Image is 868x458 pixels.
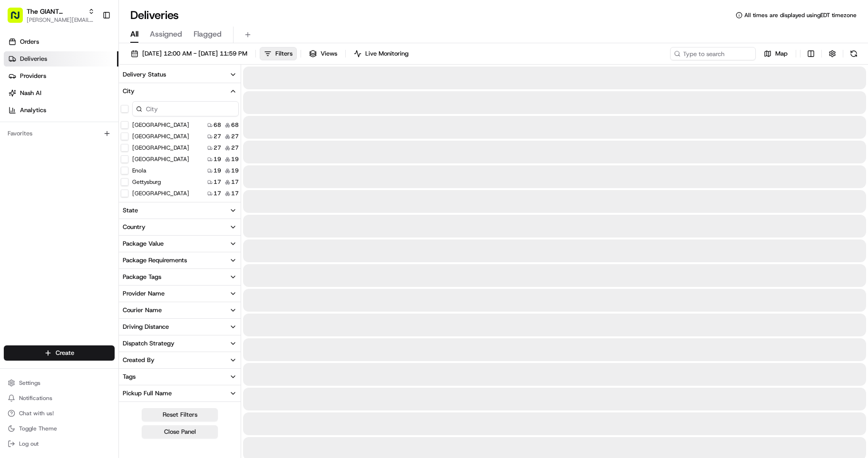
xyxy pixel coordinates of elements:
label: [GEOGRAPHIC_DATA] [132,144,189,152]
span: API Documentation [90,138,153,147]
img: Nash [10,10,29,29]
button: The GIANT Company[PERSON_NAME][EMAIL_ADDRESS][PERSON_NAME][DOMAIN_NAME] [4,4,98,27]
label: [GEOGRAPHIC_DATA] [132,133,189,140]
button: Map [760,47,792,60]
a: 💻API Documentation [77,134,156,151]
span: All [130,29,138,40]
button: Start new chat [162,94,173,105]
span: Toggle Theme [19,425,57,432]
span: Nash AI [20,89,41,97]
span: 68 [214,121,221,129]
button: Country [119,219,241,235]
span: 17 [231,178,239,186]
button: The GIANT Company [27,7,84,16]
label: [GEOGRAPHIC_DATA] [132,121,189,129]
span: 17 [231,190,239,197]
button: Tags [119,369,241,385]
button: Package Requirements [119,252,241,268]
span: Log out [19,440,39,448]
span: Filters [275,49,293,58]
button: Close Panel [142,425,218,439]
a: 📗Knowledge Base [6,134,77,151]
div: 📗 [10,139,17,146]
button: Delivery Status [119,67,241,83]
div: Start new chat [32,91,156,100]
span: Create [56,349,74,357]
label: [GEOGRAPHIC_DATA] [132,190,189,197]
span: Notifications [19,394,52,402]
span: 17 [214,178,221,186]
span: 19 [231,155,239,163]
div: State [123,206,138,215]
button: Pickup Full Name [119,385,241,401]
div: Provider Name [123,289,165,298]
input: Clear [25,61,157,71]
span: Live Monitoring [365,49,409,58]
button: Notifications [4,391,115,405]
span: Providers [20,72,46,80]
div: Delivery Status [123,70,166,79]
button: Package Value [119,236,241,252]
a: Analytics [4,103,118,118]
p: Welcome 👋 [10,38,173,53]
button: Filters [260,47,297,60]
a: Deliveries [4,51,118,67]
button: Reset Filters [142,408,218,421]
button: Driving Distance [119,319,241,335]
div: We're available if you need us! [32,100,120,108]
div: Tags [123,372,136,381]
button: Create [4,345,115,361]
a: Providers [4,68,118,84]
button: Live Monitoring [350,47,413,60]
span: Assigned [150,29,182,40]
img: 1736555255976-a54dd68f-1ca7-489b-9aae-adbdc363a1c4 [10,91,27,108]
button: Dispatch Strategy [119,335,241,352]
button: [DATE] 12:00 AM - [DATE] 11:59 PM [127,47,252,60]
button: Chat with us! [4,407,115,420]
div: Courier Name [123,306,162,315]
span: Chat with us! [19,410,54,417]
div: Dispatch Strategy [123,339,175,348]
span: Orders [20,38,39,46]
div: Driving Distance [123,323,169,331]
span: Pylon [95,161,115,168]
button: City [119,83,241,99]
label: Enola [132,167,146,174]
label: Gettysburg [132,178,161,186]
div: Package Value [123,239,164,248]
div: Package Requirements [123,256,187,265]
a: Powered byPylon [67,161,115,168]
div: Pickup Full Name [123,389,172,398]
span: Analytics [20,106,46,114]
button: Toggle Theme [4,422,115,435]
span: Flagged [194,29,222,40]
span: All times are displayed using EDT timezone [744,11,857,19]
button: Courier Name [119,302,241,318]
input: Type to search [670,47,756,60]
button: Refresh [847,47,860,60]
span: 17 [214,190,221,197]
div: Created By [123,356,155,364]
span: 19 [214,155,221,163]
span: Map [775,49,788,58]
button: Provider Name [119,286,241,302]
span: 19 [231,167,239,174]
span: [DATE] 12:00 AM - [DATE] 11:59 PM [142,49,247,58]
span: 19 [214,167,221,174]
button: State [119,202,241,219]
span: 27 [231,133,239,140]
a: Orders [4,34,118,49]
span: 68 [231,121,239,129]
span: Deliveries [20,55,47,63]
button: [PERSON_NAME][EMAIL_ADDRESS][PERSON_NAME][DOMAIN_NAME] [27,16,95,24]
span: Settings [19,379,40,387]
h1: Deliveries [130,8,179,23]
button: Package Tags [119,269,241,285]
div: City [123,87,135,95]
input: City [132,101,239,116]
span: 27 [214,133,221,140]
button: Created By [119,352,241,368]
span: Knowledge Base [19,138,73,147]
